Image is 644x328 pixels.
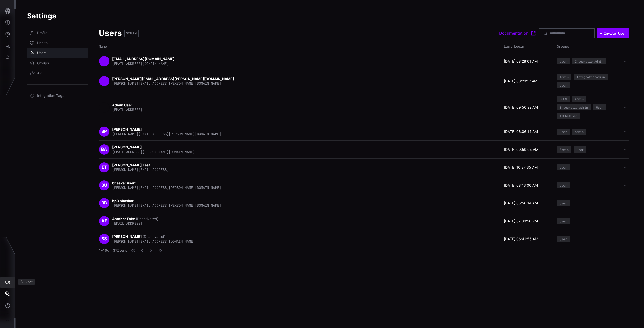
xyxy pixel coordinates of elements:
div: User [560,220,567,223]
span: AF [101,218,107,224]
button: + Invite User [597,28,629,38]
div: IntegrationAdmin [577,75,605,78]
strong: bhaskar user1 [112,181,137,185]
a: Profile [27,28,88,38]
span: [PERSON_NAME][EMAIL_ADDRESS][PERSON_NAME][DOMAIN_NAME] [112,203,221,208]
div: User [560,84,567,87]
a: API [27,68,88,78]
div: AI Chat [18,279,35,285]
time: [DATE] 06:06:14 AM [504,129,538,134]
time: [DATE] 06:42:55 AM [504,237,538,241]
div: User [577,148,584,151]
strong: bp3 bhaskar [112,199,135,203]
div: User [560,166,567,169]
span: BB [101,200,107,206]
div: Name [99,44,501,49]
strong: [EMAIL_ADDRESS][DOMAIN_NAME] [112,57,175,61]
a: Users [27,48,88,58]
time: [DATE] 09:59:05 AM [504,147,538,152]
a: Documentation [499,30,536,36]
div: AIChatUser [560,114,577,117]
div: Admin [575,97,584,100]
div: User [596,106,603,109]
div: DOCS [560,97,567,100]
span: BP [101,129,107,134]
div: Total [124,30,139,37]
span: Users [37,51,46,56]
span: Profile [37,31,47,36]
div: User [560,237,567,241]
div: Admin [560,75,569,78]
span: ET [102,165,107,170]
div: User [560,130,567,133]
h1: Settings [27,11,633,20]
div: IntegrationAdmin [560,106,588,109]
div: Last Login [504,44,554,49]
div: User [560,184,567,187]
button: First Page [130,248,136,253]
time: [DATE] 09:50:22 AM [504,105,538,110]
span: [PERSON_NAME][EMAIL_ADDRESS][PERSON_NAME][DOMAIN_NAME] [112,185,221,190]
span: [PERSON_NAME][EMAIL_ADDRESS][PERSON_NAME][DOMAIN_NAME] [112,131,221,136]
span: 1 - 10 of 37 Items [99,248,127,253]
a: Groups [27,58,88,68]
span: [EMAIL_ADDRESS][PERSON_NAME][DOMAIN_NAME] [112,149,195,154]
strong: [PERSON_NAME][EMAIL_ADDRESS][PERSON_NAME][DOMAIN_NAME] [112,77,235,81]
span: (Deactivated) [143,234,165,239]
strong: [PERSON_NAME] [112,234,143,239]
button: Previous Page [139,248,145,253]
time: [DATE] 08:29:17 AM [504,79,537,83]
strong: Admin User [112,103,133,107]
time: [DATE] 05:58:14 AM [504,201,538,205]
time: [DATE] 08:13:00 AM [504,183,538,188]
span: [PERSON_NAME][EMAIL_ADDRESS][DOMAIN_NAME] [112,239,195,244]
span: (Deactivated) [136,217,158,221]
span: [EMAIL_ADDRESS][DOMAIN_NAME] [112,61,169,66]
span: [EMAIL_ADDRESS] [112,221,142,226]
time: [DATE] 10:37:35 AM [504,165,538,170]
div: User [560,202,567,205]
h2: Users [99,28,122,38]
strong: [PERSON_NAME] Test [112,163,151,167]
span: BA [101,147,107,152]
time: [DATE] 07:09:28 PM [504,219,538,223]
div: IntegrationAdmin [575,60,603,63]
a: Health [27,38,88,48]
span: Integration Tags [37,93,64,98]
a: Integration Tags [27,91,88,101]
strong: [PERSON_NAME] [112,145,143,149]
span: [EMAIL_ADDRESS] [112,107,142,112]
span: BU [101,183,107,188]
strong: Another Fake [112,217,136,221]
div: User [560,60,567,63]
button: Next Page [148,248,154,253]
time: [DATE] 08:28:01 AM [504,59,538,64]
div: Admin [560,148,569,151]
button: Last Page [157,248,164,253]
span: Health [37,41,48,46]
span: BS [101,236,107,242]
div: Groups [557,44,620,49]
span: Groups [37,61,49,66]
span: [PERSON_NAME][EMAIL_ADDRESS][PERSON_NAME][DOMAIN_NAME] [112,81,221,86]
span: [PERSON_NAME][EMAIL_ADDRESS] [112,167,169,172]
span: 37 [126,31,130,35]
strong: [PERSON_NAME] [112,127,143,131]
span: API [37,71,43,76]
div: Admin [575,130,584,133]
